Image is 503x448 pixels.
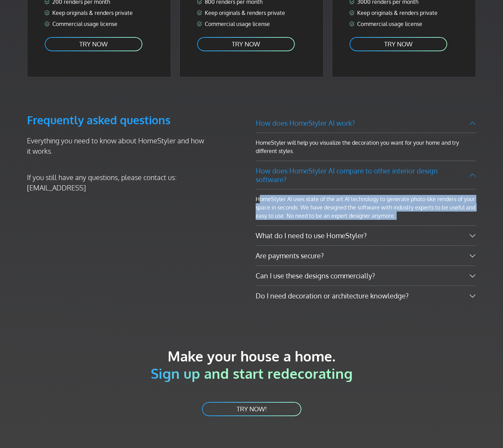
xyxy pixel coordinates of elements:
[256,189,476,225] div: HomeStyler AI uses state of the art AI technology to generate photo-like renders of your space in...
[27,347,476,382] h2: Make your house a home.
[256,226,476,245] button: What do I need to use HomeStyler?
[201,401,302,417] a: TRY NOW!
[256,113,476,133] button: How does HomeStyler AI work?
[349,20,459,28] li: Commercial usage license
[44,9,154,17] li: Keep originals & renders private
[196,9,307,17] li: Keep originals & renders private
[44,36,143,52] a: TRY NOW
[349,9,459,17] li: Keep originals & renders private
[256,161,476,189] button: How does HomeStyler AI compare to other interior design software?
[349,36,448,52] a: TRY NOW
[196,20,307,28] li: Commercial usage license
[27,135,209,156] p: Everything you need to know about HomeStyler and how it works.
[256,133,476,161] div: HomeStyler will help you visualize the decoration you want for your home and try different styles.
[196,36,295,52] a: TRY NOW
[256,246,476,266] button: Are payments secure?
[27,113,209,127] h3: Frequently asked questions
[256,266,476,286] button: Can I use these designs commercially?
[27,172,209,193] p: If you still have any questions, please contact us: [EMAIL_ADDRESS]
[44,20,154,28] li: Commercial usage license
[151,365,353,382] span: Sign up and start redecorating
[256,286,476,306] button: Do I need decoration or architecture knowledge?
